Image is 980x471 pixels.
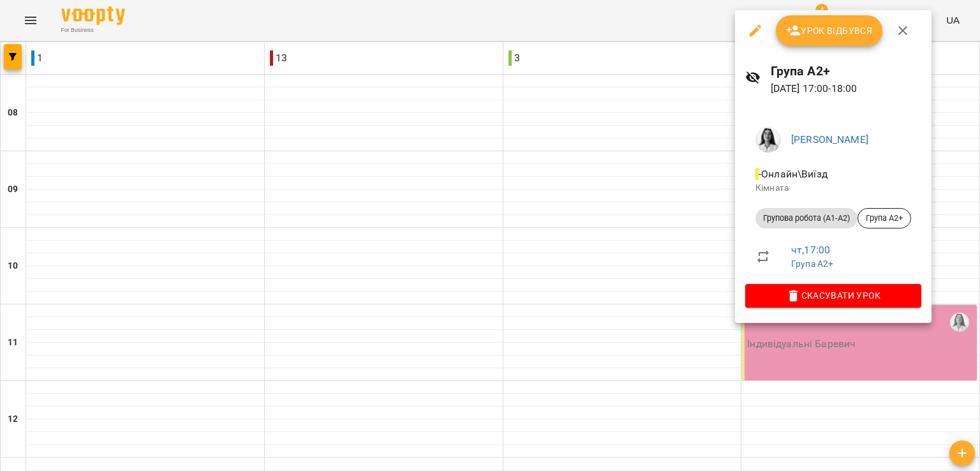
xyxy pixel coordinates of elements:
[786,23,873,38] span: Урок відбувся
[791,244,830,256] a: чт , 17:00
[771,61,921,81] h6: Група А2+
[755,213,857,224] span: Групова робота (А1-А2)
[776,15,883,46] button: Урок відбувся
[755,182,911,195] p: Кімната
[857,208,911,228] div: Група А2+
[771,81,921,96] p: [DATE] 17:00 - 18:00
[755,127,781,153] img: 458f18c70d13cc9d040a5d3c767cc536.JPG
[755,168,830,180] span: - Онлайн\Виїзд
[745,284,921,307] button: Скасувати Урок
[791,258,833,269] a: Група А2+
[755,288,911,303] span: Скасувати Урок
[791,133,868,146] a: [PERSON_NAME]
[858,213,910,224] span: Група А2+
